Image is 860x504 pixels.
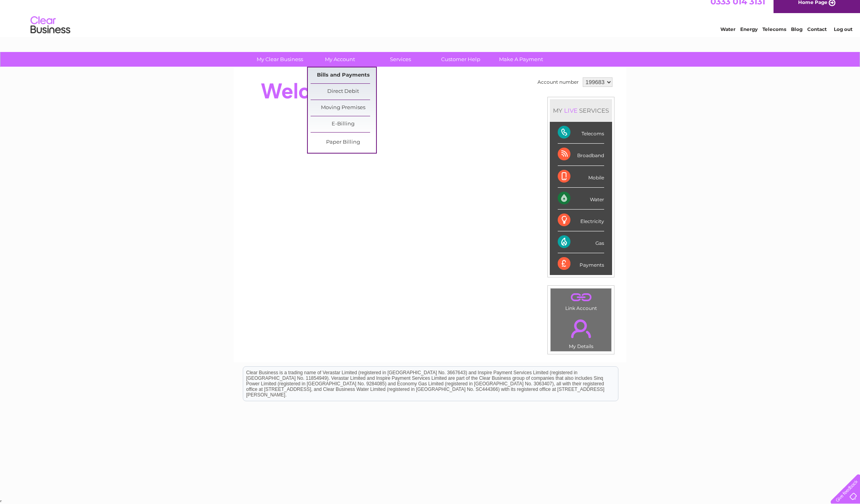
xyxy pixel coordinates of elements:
a: E-Billing [311,116,376,132]
a: Customer Help [428,52,493,67]
a: Blog [791,34,802,40]
div: LIVE [562,107,579,114]
a: Moving Premises [311,100,376,116]
a: Energy [740,34,758,40]
a: Bills and Payments [311,67,376,83]
div: Gas [558,231,604,253]
a: Services [368,52,433,67]
div: Payments [558,253,604,275]
a: Water [720,34,735,40]
a: Log out [834,34,852,40]
div: Telecoms [558,122,604,144]
div: MY SERVICES [550,99,612,122]
a: Contact [807,34,827,40]
div: Electricity [558,210,604,231]
a: Direct Debit [311,84,376,100]
a: Paper Billing [311,135,376,150]
div: Water [558,188,604,210]
a: . [553,315,609,342]
a: Telecoms [762,34,786,40]
div: Mobile [558,166,604,188]
td: My Details [550,313,612,352]
div: Broadband [558,144,604,165]
a: Make A Payment [488,52,554,67]
img: logo.png [30,21,71,45]
div: Clear Business is a trading name of Verastar Limited (registered in [GEOGRAPHIC_DATA] No. 3667643... [243,4,618,38]
a: 0333 014 3131 [710,4,765,14]
a: My Account [307,52,373,67]
td: Account number [536,75,581,89]
a: . [553,290,609,304]
a: My Clear Business [247,52,313,67]
td: Link Account [550,288,612,313]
